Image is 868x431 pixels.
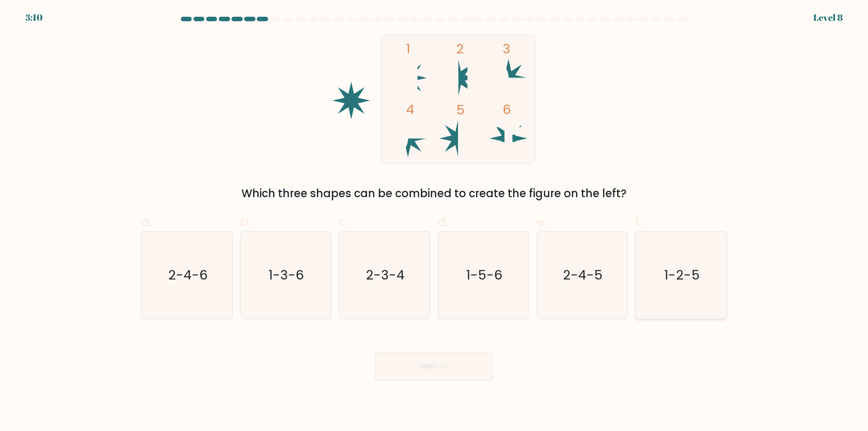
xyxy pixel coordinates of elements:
[168,266,208,284] text: 2-4-6
[240,213,251,231] span: b.
[25,11,42,24] div: 3:10
[269,266,304,284] text: 1-3-6
[406,100,414,118] tspan: 4
[339,213,349,231] span: c.
[406,39,410,58] tspan: 1
[503,39,510,58] tspan: 3
[664,266,700,284] text: 1-2-5
[146,185,722,202] div: Which three shapes can be combined to create the figure on the left?
[375,352,493,381] button: Next
[466,266,502,284] text: 1-5-6
[813,11,843,24] div: Level 8
[438,213,448,231] span: d.
[503,100,511,118] tspan: 6
[537,213,547,231] span: e.
[563,266,603,284] text: 2-4-5
[456,39,464,58] tspan: 2
[635,213,642,231] span: f.
[141,213,152,231] span: a.
[456,100,465,119] tspan: 5
[366,266,405,284] text: 2-3-4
